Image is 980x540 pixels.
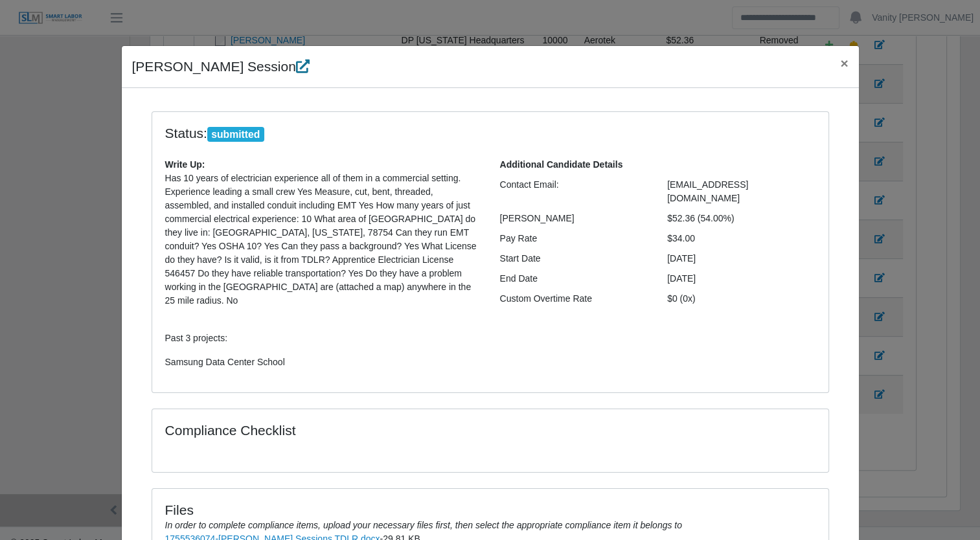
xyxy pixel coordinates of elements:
div: Contact Email: [490,178,658,205]
b: Additional Candidate Details [500,159,623,170]
div: $52.36 (54.00%) [657,212,825,225]
span: submitted [207,127,264,142]
span: × [840,56,848,71]
div: [PERSON_NAME] [490,212,658,225]
i: In order to complete compliance items, upload your necessary files first, then select the appropr... [165,520,682,530]
div: Custom Overtime Rate [490,292,658,306]
b: Write Up: [165,159,205,170]
div: End Date [490,272,658,286]
span: $0 (0x) [667,293,696,304]
p: Past 3 projects: [165,332,481,345]
div: Pay Rate [490,232,658,245]
div: $34.00 [657,232,825,245]
h4: Files [165,502,815,518]
h4: Compliance Checklist [165,422,592,438]
div: [DATE] [657,252,825,265]
h4: Status: [165,125,648,142]
button: Close [830,46,858,80]
div: Start Date [490,252,658,265]
p: Has 10 years of electrician experience all of them in a commercial setting. Experience leading a ... [165,172,481,369]
span: [DATE] [667,273,696,284]
span: [EMAIL_ADDRESS][DOMAIN_NAME] [667,179,748,203]
h4: [PERSON_NAME] Session [132,56,310,77]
